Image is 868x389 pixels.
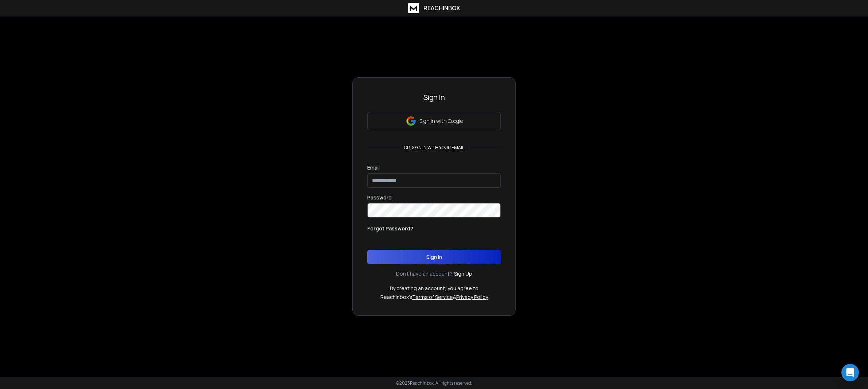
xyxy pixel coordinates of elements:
a: Sign Up [454,270,472,277]
button: Sign in with Google [367,112,501,130]
button: Sign In [367,250,501,264]
p: ReachInbox's & [380,293,488,301]
a: Terms of Service [412,293,453,300]
div: Open Intercom Messenger [841,364,859,381]
img: logo [408,3,419,13]
a: Privacy Policy [456,293,488,300]
p: By creating an account, you agree to [390,285,478,292]
p: © 2025 Reachinbox. All rights reserved. [396,380,472,386]
p: Sign in with Google [419,117,463,125]
p: Don't have an account? [396,270,453,277]
a: ReachInbox [408,3,460,13]
h1: ReachInbox [423,4,460,12]
p: Forgot Password? [367,225,413,232]
h3: Sign In [367,92,501,102]
label: Password [367,195,392,200]
label: Email [367,165,380,170]
p: or, sign in with your email [401,145,467,151]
